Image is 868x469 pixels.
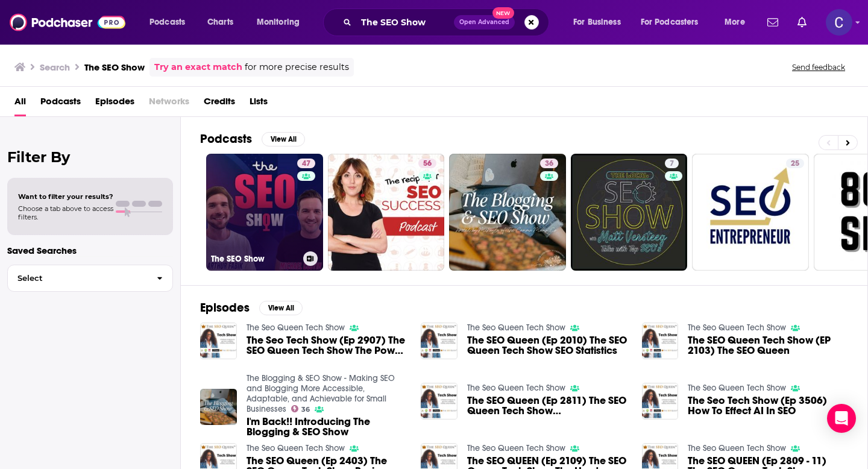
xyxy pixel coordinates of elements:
img: The Seo Tech Show (Ep 3506) How To Effect AI In SEO [642,383,679,420]
a: 36 [291,405,310,412]
a: Credits [204,92,235,116]
a: Podcasts [40,92,81,116]
a: 7 [665,159,679,168]
button: open menu [248,13,315,32]
img: I'm Back!! Introducing The Blogging & SEO Show [200,389,237,426]
span: For Business [573,14,621,31]
a: The Seo Tech Show (Ep 3506) How To Effect AI In SEO [688,395,848,416]
a: Show notifications dropdown [763,12,783,33]
span: Charts [207,14,233,31]
span: Open Advanced [459,19,509,25]
h2: Episodes [200,300,250,315]
span: New [492,7,514,19]
a: Show notifications dropdown [793,12,811,33]
a: 56 [418,159,436,168]
input: Search podcasts, credits, & more... [356,13,454,32]
a: 56 [328,154,445,271]
a: 36 [540,159,558,168]
h2: Podcasts [200,131,252,146]
span: 25 [791,158,799,170]
a: Lists [250,92,268,116]
span: 7 [670,158,674,170]
a: I'm Back!! Introducing The Blogging & SEO Show [247,417,407,437]
img: The SEO Queen (Ep 2010) The SEO Queen Tech Show SEO Statistics [421,323,458,359]
a: Episodes [95,92,134,116]
span: For Podcasters [641,14,699,31]
span: Networks [149,92,189,116]
span: The SEO Queen (Ep 2811) The SEO Queen Tech Show [PERSON_NAME] [467,395,627,416]
span: Monitoring [257,14,300,31]
button: View All [262,132,305,146]
span: 36 [545,158,553,170]
button: open menu [716,13,760,32]
a: PodcastsView All [200,131,305,146]
button: open menu [141,13,201,32]
a: The Blogging & SEO Show - Making SEO and Blogging More Accessible, Adaptable, and Achievable for ... [247,373,395,414]
a: The Seo Queen Tech Show [688,383,786,393]
p: Saved Searches [7,245,173,256]
button: open menu [565,13,636,32]
span: 47 [302,158,310,170]
a: 47The SEO Show [206,154,323,271]
span: Podcasts [149,14,185,31]
a: The Seo Queen Tech Show [247,323,345,333]
span: 36 [301,407,310,412]
a: 47 [297,159,315,168]
a: 36 [449,154,566,271]
a: The Seo Queen Tech Show [467,443,565,453]
h3: The SEO Show [84,61,145,73]
a: The SEO Queen Tech Show (EP 2103) The SEO Queen [688,335,848,356]
span: Select [8,274,147,282]
a: 25 [692,154,809,271]
button: Select [7,265,173,292]
h3: The SEO Show [211,254,298,264]
h3: Search [40,61,70,73]
a: The SEO Queen (Ep 2811) The SEO Queen Tech Show Andreas Adamec [467,395,627,416]
span: More [725,14,745,31]
a: The SEO Queen (Ep 2010) The SEO Queen Tech Show SEO Statistics [467,335,627,356]
img: The SEO Queen (Ep 2811) The SEO Queen Tech Show Andreas Adamec [421,383,458,420]
img: The SEO Queen Tech Show (EP 2103) The SEO Queen [642,323,679,359]
a: The Seo Queen Tech Show [688,443,786,453]
a: The Seo Queen Tech Show [688,323,786,333]
div: Open Intercom Messenger [827,404,856,433]
a: The Seo Queen Tech Show [467,383,565,393]
img: Podchaser - Follow, Share and Rate Podcasts [10,11,125,34]
a: The Seo Tech Show (Ep 2907) The SEO Queen Tech Show The Power Referrals [247,335,407,356]
span: for more precise results [245,60,349,74]
button: Send feedback [788,62,849,72]
button: open menu [633,13,716,32]
img: The Seo Tech Show (Ep 2907) The SEO Queen Tech Show The Power Referrals [200,323,237,359]
button: Open AdvancedNew [454,15,515,30]
a: The Seo Queen Tech Show [467,323,565,333]
a: EpisodesView All [200,300,303,315]
a: The Seo Queen Tech Show [247,443,345,453]
a: Try an exact match [154,60,242,74]
a: All [14,92,26,116]
div: Search podcasts, credits, & more... [335,8,561,36]
h2: Filter By [7,148,173,166]
span: Want to filter your results? [18,192,113,201]
a: 25 [786,159,804,168]
a: 7 [571,154,688,271]
span: Choose a tab above to access filters. [18,204,113,221]
button: Show profile menu [826,9,852,36]
img: User Profile [826,9,852,36]
button: View All [259,301,303,315]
